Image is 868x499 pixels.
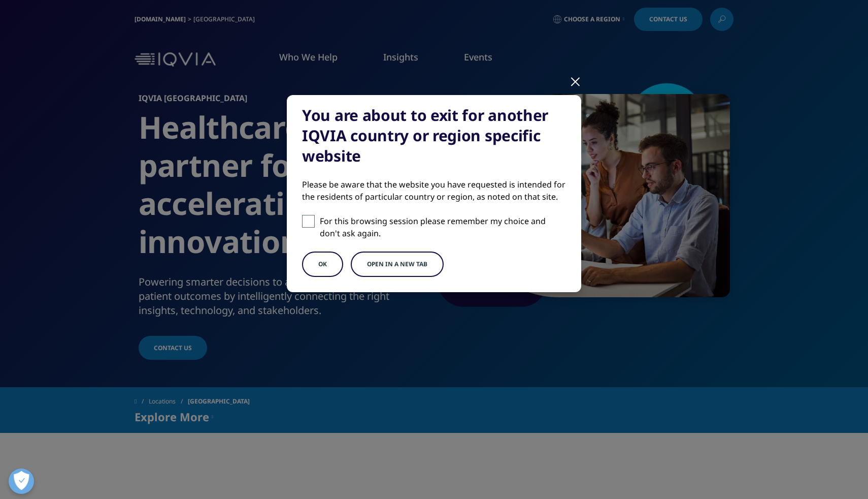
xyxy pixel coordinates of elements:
[351,252,444,277] button: Open in a new tab
[302,105,566,166] div: You are about to exit for another IQVIA country or region specific website
[302,252,343,277] button: OK
[320,215,566,239] p: For this browsing session please remember my choice and don't ask again.
[9,469,34,494] button: Open Preferences
[302,178,566,203] div: Please be aware that the website you have requested is intended for the residents of particular c...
